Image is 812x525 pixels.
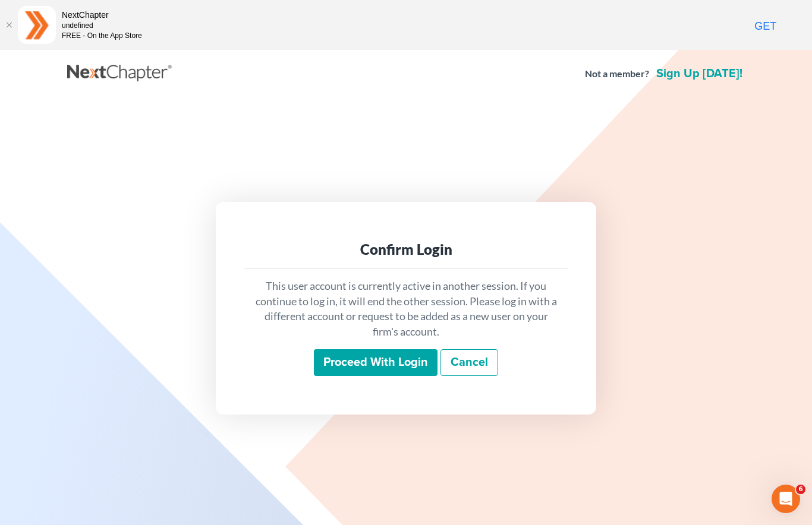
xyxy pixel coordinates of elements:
span: GET [754,20,776,32]
iframe: Intercom live chat [772,485,800,513]
a: Cancel [440,349,498,377]
span: 6 [796,485,805,494]
a: Sign up [DATE]! [654,68,745,80]
div: Confirm Login [254,240,558,259]
a: GET [725,19,806,34]
p: This user account is currently active in another session. If you continue to log in, it will end ... [254,279,558,340]
input: Proceed with login [314,349,438,377]
div: undefined [62,21,142,31]
strong: Not a member? [585,67,649,81]
div: FREE - On the App Store [62,31,142,41]
div: NextChapter [62,9,142,21]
